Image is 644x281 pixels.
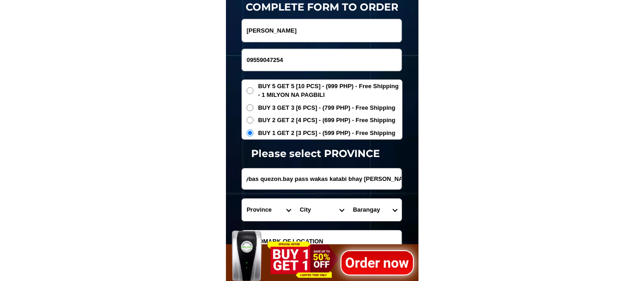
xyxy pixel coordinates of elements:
[348,199,402,221] select: Select commune
[247,129,253,136] input: BUY 1 GET 2 [3 PCS] - (599 PHP) - Free Shipping
[258,103,396,112] span: BUY 3 GET 3 [6 PCS] - (799 PHP) - Free Shipping
[220,146,412,161] h1: Please select PROVINCE
[247,117,253,124] input: BUY 2 GET 2 [4 PCS] - (699 PHP) - Free Shipping
[340,252,414,273] h1: Order now
[242,199,295,221] select: Select province
[242,49,402,71] input: Input phone_number
[258,129,396,138] span: BUY 1 GET 2 [3 PCS] - (599 PHP) - Free Shipping
[258,82,402,100] span: BUY 5 GET 5 [10 PCS] - (999 PHP) - Free Shipping - 1 MILYON NA PAGBILI
[242,19,402,42] input: Input full_name
[295,199,348,221] select: Select district
[242,169,402,189] input: Input address
[247,87,253,94] input: BUY 5 GET 5 [10 PCS] - (999 PHP) - Free Shipping - 1 MILYON NA PAGBILI
[258,116,396,125] span: BUY 2 GET 2 [4 PCS] - (699 PHP) - Free Shipping
[247,104,253,111] input: BUY 3 GET 3 [6 PCS] - (799 PHP) - Free Shipping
